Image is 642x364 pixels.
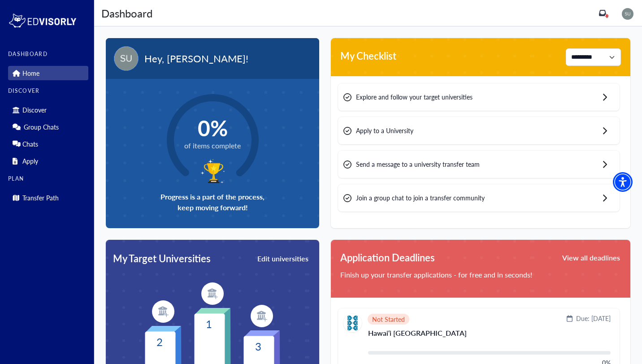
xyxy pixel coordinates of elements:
[605,14,609,18] span: 13
[356,126,413,135] span: Apply to a University
[152,300,174,323] img: item-logo
[356,193,485,203] span: Join a group chat to join a transfer community
[201,282,224,305] img: item-logo
[576,314,611,323] span: Due: [DATE]
[8,12,77,30] img: logo
[566,48,621,66] select: Single select
[24,123,59,131] p: Group Chats
[8,103,88,117] div: Discover
[8,191,88,205] div: Transfer Path
[8,51,88,57] label: DASHBOARD
[8,88,88,94] label: DISCOVER
[599,9,606,17] a: 13
[613,172,633,192] div: Accessibility Menu
[340,48,396,66] span: My Checklist
[356,160,480,169] span: Send a message to a university transfer team
[561,250,621,265] button: View all deadlines
[8,176,88,182] label: PLAN
[22,69,39,77] p: Home
[22,157,38,165] p: Apply
[340,269,621,280] p: Finish up your transfer applications - for free and in seconds!
[372,316,405,322] span: Not Started
[256,252,309,265] button: Edit universities
[101,5,152,21] div: Dashboard
[184,140,241,151] span: of items complete
[113,251,211,266] span: My Target Universities
[144,51,248,66] span: Hey, [PERSON_NAME]!
[8,66,88,80] div: Home
[184,115,241,140] span: 0%
[206,316,212,331] text: 1
[22,140,38,148] p: Chats
[160,191,265,213] span: Progress is a part of the process, keep moving forward!
[343,314,362,332] img: Hawai‘i Pacific University
[356,92,473,102] span: Explore and follow your target universities
[340,250,435,265] span: Application Deadlines
[368,329,611,344] p: Hawai‘i [GEOGRAPHIC_DATA]
[255,338,261,354] text: 3
[8,154,88,168] div: Apply
[251,305,273,327] img: item-logo
[156,334,163,349] text: 2
[8,120,88,134] div: Group Chats
[22,194,59,202] p: Transfer Path
[8,137,88,151] div: Chats
[200,157,226,185] img: trophy-icon
[22,106,47,114] p: Discover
